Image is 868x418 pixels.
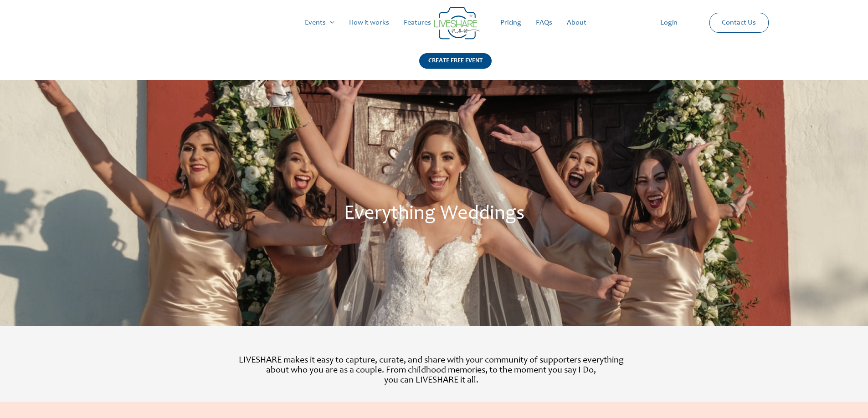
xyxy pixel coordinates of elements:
[434,7,480,40] img: Group 14 | Live Photo Slideshow for Events | Create Free Events Album for Any Occasion
[342,8,396,37] a: How it works
[344,204,524,224] span: Everything Weddings
[560,8,594,37] a: About
[714,13,763,32] a: Contact Us
[419,53,492,69] div: CREATE FREE EVENT
[529,8,560,37] a: FAQs
[419,53,492,80] a: CREATE FREE EVENT
[168,356,694,386] p: LIVESHARE makes it easy to capture, curate, and share with your community of supporters everythin...
[653,8,685,37] a: Login
[298,8,342,37] a: Events
[16,8,852,37] nav: Site Navigation
[396,8,438,37] a: Features
[493,8,529,37] a: Pricing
